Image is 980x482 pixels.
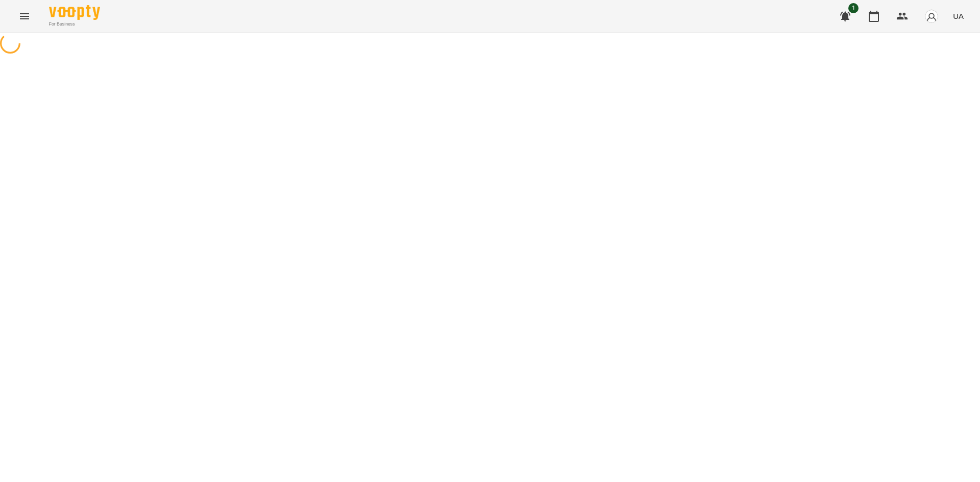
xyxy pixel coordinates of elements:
img: avatar_s.png [924,9,939,23]
button: Menu [12,4,37,29]
span: 1 [848,3,859,13]
span: For Business [49,21,100,28]
img: Voopty Logo [49,5,100,20]
button: UA [949,7,968,26]
span: UA [953,11,964,21]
